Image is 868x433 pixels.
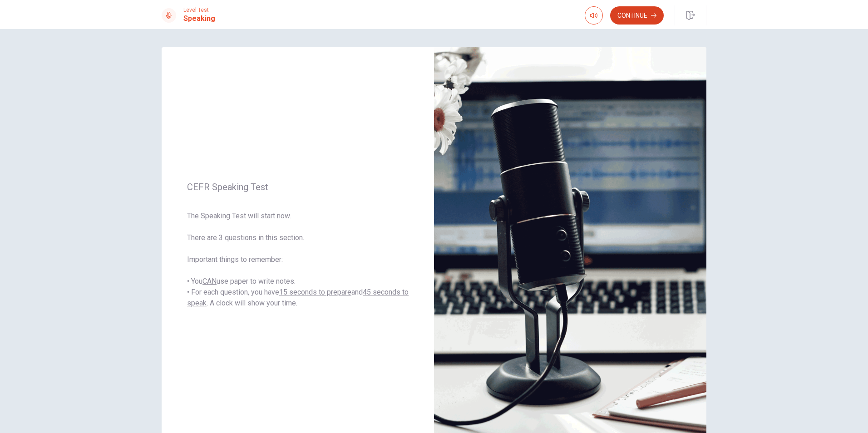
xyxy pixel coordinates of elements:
[202,277,217,285] u: CAN
[279,288,351,296] u: 15 seconds to prepare
[187,182,409,192] span: CEFR Speaking Test
[183,7,215,13] span: Level Test
[183,13,215,24] h1: Speaking
[187,211,409,309] span: The Speaking Test will start now. There are 3 questions in this section. Important things to reme...
[610,6,664,25] button: Continue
